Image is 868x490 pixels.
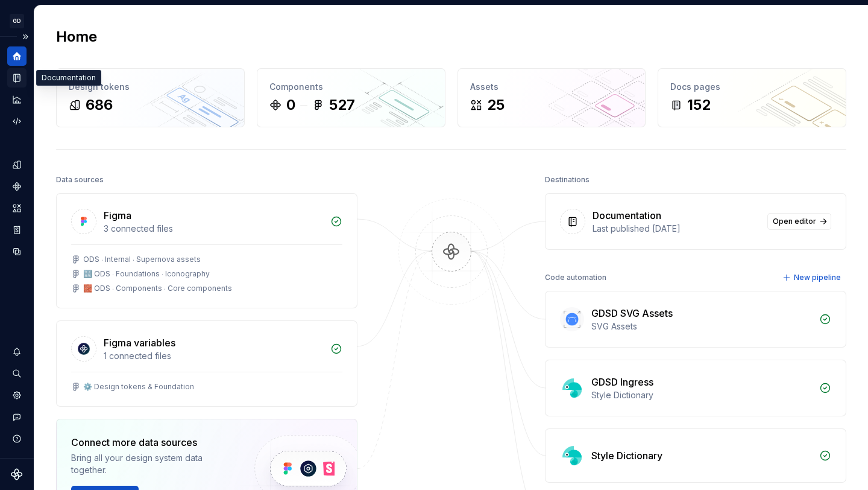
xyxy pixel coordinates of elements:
[71,435,234,450] div: Connect more data sources
[329,95,355,115] div: 527
[545,269,606,286] div: Code automation
[257,68,445,127] a: Components0527
[56,320,357,407] a: Figma variables1 connected files⚙️ Design tokens & Foundation
[56,68,245,127] a: Design tokens686
[83,255,201,264] div: ODS ⸱ Internal ⸱ Supernova assets
[7,68,27,87] a: Documentation
[593,208,661,223] div: Documentation
[458,68,646,127] a: Assets25
[56,193,357,308] a: Figma3 connected filesODS ⸱ Internal ⸱ Supernova assets🔣 ODS ⸱ Foundations ⸱ Iconography🧱 ODS ⸱ C...
[7,199,27,218] a: Assets
[7,112,27,131] a: Code automation
[2,8,31,34] button: GD
[56,171,104,188] div: Data sources
[104,208,131,223] div: Figma
[794,273,841,282] span: New pipeline
[7,220,27,240] a: Storybook stories
[591,306,673,320] div: GDSD SVG Assets
[10,14,24,28] div: GD
[69,81,232,93] div: Design tokens
[687,95,711,115] div: 152
[779,269,846,286] button: New pipeline
[11,468,23,480] svg: Supernova Logo
[83,284,232,293] div: 🧱 ODS ⸱ Components ⸱ Core components
[71,452,234,476] div: Bring all your design system data together.
[670,81,834,93] div: Docs pages
[7,177,27,196] a: Components
[593,223,760,235] div: Last published [DATE]
[591,320,812,332] div: SVG Assets
[86,95,113,115] div: 686
[591,448,662,463] div: Style Dictionary
[487,95,505,115] div: 25
[773,217,816,226] span: Open editor
[767,213,831,230] a: Open editor
[286,95,295,115] div: 0
[7,155,27,174] a: Design tokens
[269,81,433,93] div: Components
[658,68,846,127] a: Docs pages152
[83,269,210,279] div: 🔣 ODS ⸱ Foundations ⸱ Iconography
[7,242,27,261] a: Data sources
[591,389,812,401] div: Style Dictionary
[56,27,97,46] h2: Home
[36,70,101,86] div: Documentation
[591,375,653,389] div: GDSD Ingress
[7,90,27,109] a: Analytics
[7,386,27,405] a: Settings
[7,342,27,361] button: Notifications
[83,382,194,392] div: ⚙️ Design tokens & Foundation
[104,350,323,362] div: 1 connected files
[17,28,34,45] button: Expand sidebar
[470,81,634,93] div: Assets
[104,336,175,350] div: Figma variables
[7,46,27,66] a: Home
[104,223,323,235] div: 3 connected files
[545,171,590,188] div: Destinations
[7,407,27,427] button: Contact support
[7,364,27,383] button: Search ⌘K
